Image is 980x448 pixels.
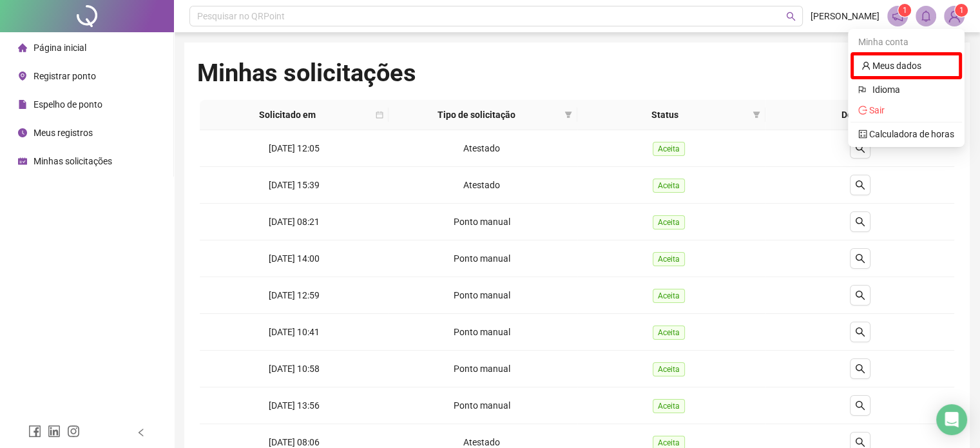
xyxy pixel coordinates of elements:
[653,252,685,266] span: Aceita
[463,143,500,153] span: Atestado
[869,105,885,115] span: Sair
[858,129,954,139] a: calculator Calculadora de horas
[753,111,760,119] span: filter
[786,12,796,21] span: search
[855,180,865,190] span: search
[269,364,320,374] span: [DATE] 10:58
[903,6,907,15] span: 1
[18,128,27,137] span: clock-circle
[48,425,61,438] span: linkedin
[269,437,320,447] span: [DATE] 08:06
[269,327,320,337] span: [DATE] 10:41
[454,290,510,300] span: Ponto manual
[197,58,416,88] h1: Minhas solicitações
[959,6,964,15] span: 1
[463,180,500,190] span: Atestado
[454,253,510,264] span: Ponto manual
[855,437,865,447] span: search
[855,290,865,300] span: search
[653,399,685,413] span: Aceita
[67,425,80,438] span: instagram
[936,404,967,435] div: Open Intercom Messenger
[653,362,685,376] span: Aceita
[18,72,27,81] span: environment
[855,400,865,411] span: search
[858,83,867,97] span: flag
[945,6,964,26] img: 90741
[18,100,27,109] span: file
[955,4,968,17] sup: Atualize o seu contato no menu Meus Dados
[34,128,93,138] span: Meus registros
[653,289,685,303] span: Aceita
[855,327,865,337] span: search
[454,364,510,374] span: Ponto manual
[18,157,27,166] span: schedule
[653,179,685,193] span: Aceita
[28,425,41,438] span: facebook
[463,437,500,447] span: Atestado
[653,142,685,156] span: Aceita
[269,180,320,190] span: [DATE] 15:39
[269,143,320,153] span: [DATE] 12:05
[34,71,96,81] span: Registrar ponto
[34,156,112,166] span: Minhas solicitações
[205,108,370,122] span: Solicitado em
[269,253,320,264] span: [DATE] 14:00
[765,100,954,130] th: Detalhes
[269,217,320,227] span: [DATE] 08:21
[750,105,763,124] span: filter
[855,217,865,227] span: search
[269,290,320,300] span: [DATE] 12:59
[892,10,903,22] span: notification
[564,111,572,119] span: filter
[898,4,911,17] sup: 1
[562,105,575,124] span: filter
[137,428,146,437] span: left
[855,253,865,264] span: search
[811,9,879,23] span: [PERSON_NAME]
[653,215,685,229] span: Aceita
[582,108,748,122] span: Status
[858,106,867,115] span: logout
[855,143,865,153] span: search
[653,326,685,340] span: Aceita
[18,43,27,52] span: home
[454,400,510,411] span: Ponto manual
[861,61,921,71] a: user Meus dados
[394,108,559,122] span: Tipo de solicitação
[454,217,510,227] span: Ponto manual
[34,43,86,53] span: Página inicial
[376,111,383,119] span: calendar
[872,83,946,97] span: Idioma
[850,32,962,52] div: Minha conta
[373,105,386,124] span: calendar
[855,364,865,374] span: search
[454,327,510,337] span: Ponto manual
[34,99,102,110] span: Espelho de ponto
[269,400,320,411] span: [DATE] 13:56
[920,10,932,22] span: bell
